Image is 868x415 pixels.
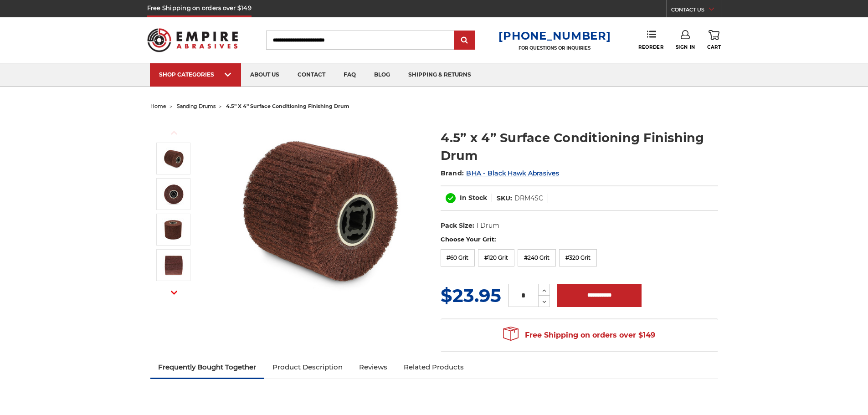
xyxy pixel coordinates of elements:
[365,63,399,87] a: blog
[351,357,395,377] a: Reviews
[441,129,718,164] h1: 4.5” x 4” Surface Conditioning Finishing Drum
[162,183,185,205] img: 4.5" x 4" Surface Conditioning Finishing Drum - 3/4 Inch Quad Key Arbor
[399,63,480,87] a: shipping & returns
[671,5,721,17] a: CONTACT US
[676,44,695,50] span: Sign In
[638,44,663,50] span: Reorder
[498,45,611,51] p: FOR QUESTIONS OR INQUIRIES
[226,103,349,109] span: 4.5” x 4” surface conditioning finishing drum
[514,194,543,203] dd: DRM4SC
[163,283,185,302] button: Next
[159,71,232,78] div: SHOP CATEGORIES
[177,103,216,109] a: sanding drums
[498,29,611,42] a: [PHONE_NUMBER]
[476,221,499,231] dd: 1 Drum
[497,194,512,203] dt: SKU:
[441,169,464,177] span: Brand:
[503,326,655,344] span: Free Shipping on orders over $149
[162,147,185,170] img: 4.5 Inch Surface Conditioning Finishing Drum
[441,235,718,244] label: Choose Your Grit:
[395,357,472,377] a: Related Products
[466,169,559,177] a: BHA - Black Hawk Abrasives
[162,254,185,277] img: 4.5” x 4” Surface Conditioning Finishing Drum
[150,103,166,109] a: home
[707,44,721,50] span: Cart
[441,284,501,307] span: $23.95
[707,30,721,50] a: Cart
[163,123,185,143] button: Previous
[288,63,334,87] a: contact
[241,63,288,87] a: about us
[638,30,663,50] a: Reorder
[264,357,351,377] a: Product Description
[460,194,487,202] span: In Stock
[334,63,365,87] a: faq
[147,22,238,58] img: Empire Abrasives
[162,218,185,241] img: Non Woven Finishing Sanding Drum
[228,119,411,302] img: 4.5 Inch Surface Conditioning Finishing Drum
[150,357,265,377] a: Frequently Bought Together
[441,221,474,231] dt: Pack Size:
[456,31,474,50] input: Submit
